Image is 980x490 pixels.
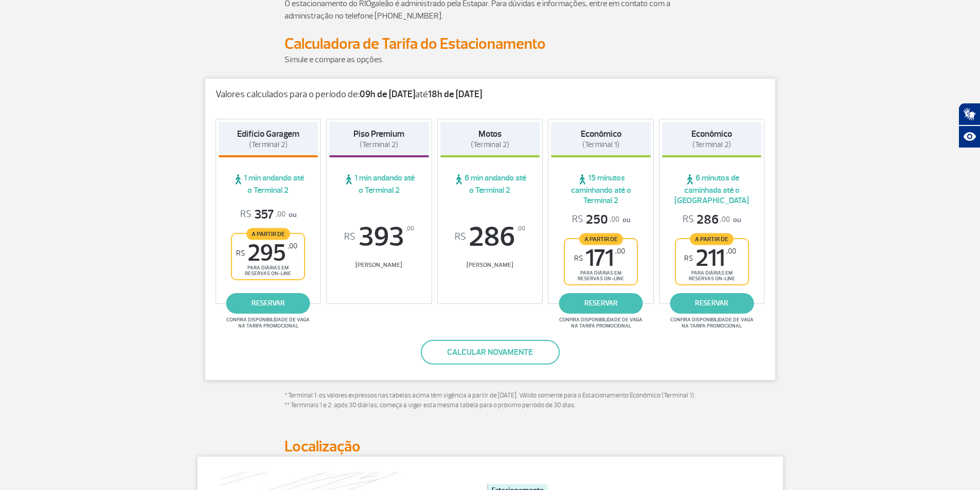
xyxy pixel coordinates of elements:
span: 295 [236,242,297,265]
strong: Piso Premium [353,129,404,139]
span: Confira disponibilidade de vaga na tarifa promocional [669,317,755,329]
sup: R$ [455,231,466,243]
strong: 18h de [DATE] [428,88,482,100]
span: 1 min andando até o Terminal 2 [219,173,318,195]
sup: ,00 [517,223,525,234]
span: para diárias em reservas on-line [241,265,295,277]
sup: ,00 [288,242,297,250]
span: 1 min andando até o Terminal 2 [329,173,429,195]
sup: R$ [344,231,355,243]
a: reservar [559,293,643,314]
strong: Econômico [581,129,621,139]
button: Abrir tradutor de língua de sinais. [958,103,980,125]
button: Calcular novamente [421,340,560,365]
span: Confira disponibilidade de vaga na tarifa promocional [225,317,311,329]
span: 15 minutos caminhando até o Terminal 2 [551,173,651,206]
span: 393 [329,223,429,251]
sup: R$ [684,254,693,263]
p: Valores calculados para o período de: até [216,89,765,100]
span: 6 min andando até o Terminal 2 [440,173,540,195]
span: 6 minutos de caminhada até o [GEOGRAPHIC_DATA] [662,173,762,206]
span: (Terminal 2) [360,140,398,150]
p: ou [683,212,741,228]
span: (Terminal 1) [582,140,619,150]
sup: R$ [574,254,583,263]
span: (Terminal 2) [692,140,731,150]
sup: ,00 [406,223,414,234]
h2: Localização [284,437,696,456]
strong: Motos [478,129,502,139]
a: reservar [670,293,754,314]
sup: ,00 [726,247,736,256]
span: A partir de [690,233,734,245]
sup: ,00 [615,247,625,256]
span: A partir de [579,233,623,245]
p: ou [572,212,630,228]
a: reservar [226,293,310,314]
span: Confira disponibilidade de vaga na tarifa promocional [558,317,644,329]
span: (Terminal 2) [249,140,288,150]
p: Simule e compare as opções. [284,53,696,66]
sup: R$ [236,249,245,258]
strong: Econômico [691,129,732,139]
span: [PERSON_NAME] [329,261,429,269]
span: 357 [240,207,286,223]
p: * Terminal 1: os valores expressos nas tabelas acima têm vigência a partir de [DATE]. Válido some... [284,391,696,411]
strong: Edifício Garagem [237,129,299,139]
span: para diárias em reservas on-line [574,270,628,282]
button: Abrir recursos assistivos. [958,125,980,148]
span: para diárias em reservas on-line [685,270,739,282]
span: (Terminal 2) [471,140,509,150]
span: [PERSON_NAME] [440,261,540,269]
h2: Calculadora de Tarifa do Estacionamento [284,34,696,53]
div: Plugin de acessibilidade da Hand Talk. [958,103,980,148]
p: ou [240,207,296,223]
span: 286 [683,212,730,228]
span: 211 [684,247,736,270]
span: 250 [572,212,619,228]
span: 171 [574,247,625,270]
span: 286 [440,223,540,251]
span: A partir de [246,228,290,240]
strong: 09h de [DATE] [360,88,415,100]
